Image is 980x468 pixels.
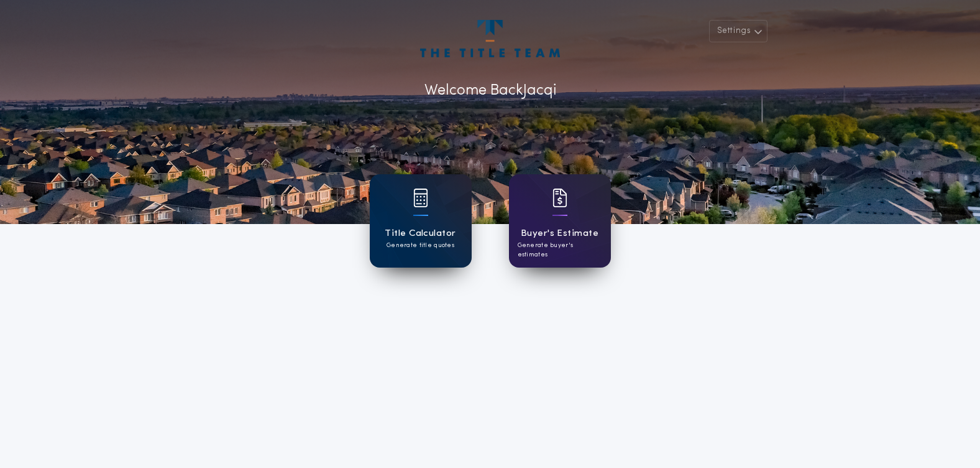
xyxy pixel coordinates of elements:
[518,241,602,260] p: Generate buyer's estimates
[385,227,456,241] h1: Title Calculator
[370,174,472,268] a: card iconTitle CalculatorGenerate title quotes
[387,241,454,250] p: Generate title quotes
[420,20,559,57] img: account-logo
[521,227,598,241] h1: Buyer's Estimate
[509,174,611,268] a: card iconBuyer's EstimateGenerate buyer's estimates
[424,80,556,102] p: Welcome Back Jacqi
[709,20,767,42] button: Settings
[552,189,567,207] img: card icon
[413,189,428,207] img: card icon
